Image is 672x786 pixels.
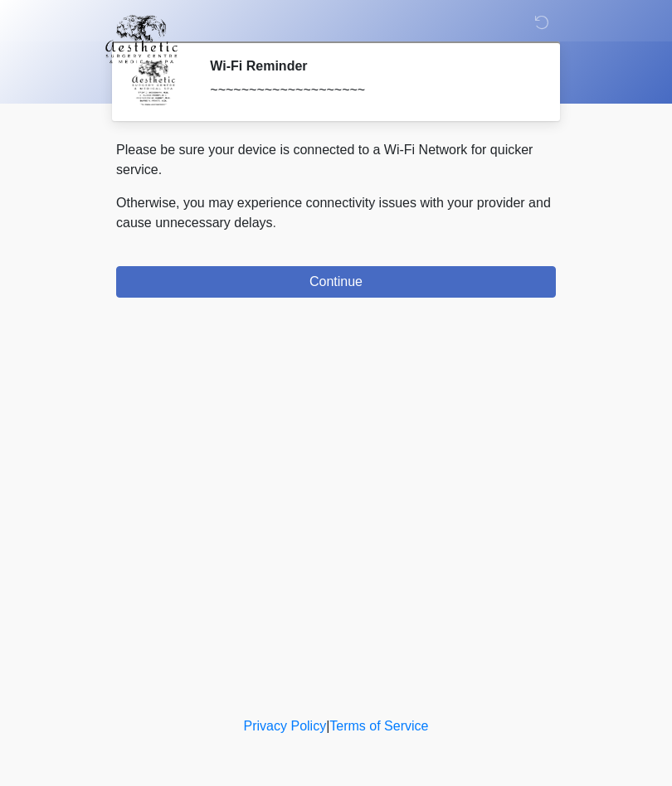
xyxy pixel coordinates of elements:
[244,719,327,733] a: Privacy Policy
[210,80,531,100] div: ~~~~~~~~~~~~~~~~~~~~
[273,216,276,230] span: .
[326,719,329,733] a: |
[116,266,556,298] button: Continue
[129,58,178,108] img: Agent Avatar
[329,719,428,733] a: Terms of Service
[100,12,183,65] img: Aesthetic Surgery Centre, PLLC Logo
[116,140,556,180] p: Please be sure your device is connected to a Wi-Fi Network for quicker service.
[116,193,556,233] p: Otherwise, you may experience connectivity issues with your provider and cause unnecessary delays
